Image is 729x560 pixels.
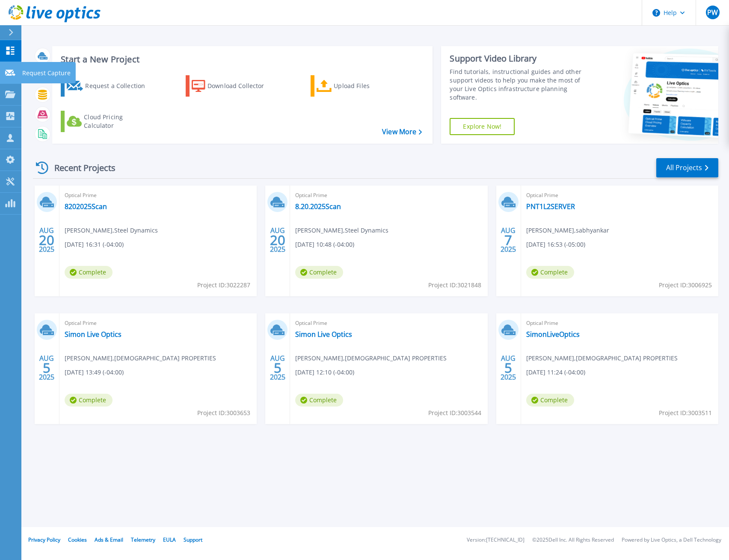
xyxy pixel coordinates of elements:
span: Project ID: 3003653 [197,408,250,418]
li: Version: [TECHNICAL_ID] [467,537,525,543]
span: Complete [526,394,574,407]
p: Request Capture [22,62,71,84]
div: AUG 2025 [500,224,516,256]
div: AUG 2025 [39,352,55,383]
a: Cloud Pricing Calculator [61,111,156,132]
span: 20 [270,236,285,244]
span: Complete [526,266,574,279]
span: Optical Prime [65,318,252,328]
span: [PERSON_NAME] , [DEMOGRAPHIC_DATA] PROPERTIES [295,354,447,363]
span: Optical Prime [526,318,713,328]
a: EULA [163,536,176,543]
span: [PERSON_NAME] , sabhyankar [526,226,609,235]
a: Cookies [68,536,87,543]
a: Simon Live Optics [65,330,121,339]
div: Cloud Pricing Calculator [84,113,152,130]
div: Download Collector [207,77,276,94]
span: PW [707,9,718,16]
span: 5 [43,364,50,371]
a: Ads & Email [95,536,123,543]
a: Download Collector [186,75,281,97]
span: Complete [295,266,343,279]
span: 20 [39,236,54,244]
span: Optical Prime [295,191,482,200]
span: [PERSON_NAME] , [DEMOGRAPHIC_DATA] PROPERTIES [526,354,678,363]
span: [PERSON_NAME] , [DEMOGRAPHIC_DATA] PROPERTIES [65,354,216,363]
span: [DATE] 11:24 (-04:00) [526,368,585,377]
a: Request a Collection [61,75,156,97]
a: Privacy Policy [28,536,60,543]
span: Project ID: 3003544 [428,408,481,418]
div: AUG 2025 [270,352,286,383]
span: [DATE] 16:31 (-04:00) [65,240,124,249]
span: Complete [65,266,113,279]
span: 7 [504,236,512,244]
div: Recent Projects [33,157,127,178]
span: [DATE] 10:48 (-04:00) [295,240,354,249]
span: [PERSON_NAME] , Steel Dynamics [65,226,158,235]
a: Simon Live Optics [295,330,352,339]
div: Support Video Library [450,53,590,64]
a: 8.20.2025Scan [295,202,341,211]
span: Optical Prime [65,191,252,200]
span: Optical Prime [526,191,713,200]
span: Complete [65,394,113,407]
div: AUG 2025 [270,224,286,256]
a: Upload Files [311,75,406,97]
div: AUG 2025 [500,352,516,383]
span: Project ID: 3003511 [659,408,712,418]
li: Powered by Live Optics, a Dell Technology [622,537,721,543]
a: SimonLiveOptics [526,330,580,339]
span: Complete [295,394,343,407]
span: [PERSON_NAME] , Steel Dynamics [295,226,388,235]
div: Upload Files [334,77,402,94]
span: 5 [274,364,282,371]
h3: Start a New Project [61,55,422,64]
span: [DATE] 16:53 (-05:00) [526,240,585,249]
span: Project ID: 3022287 [197,280,250,290]
li: © 2025 Dell Inc. All Rights Reserved [532,537,614,543]
a: All Projects [656,158,718,177]
a: Support [184,536,202,543]
a: 8202025Scan [65,202,107,211]
a: View More [382,128,422,136]
span: Optical Prime [295,318,482,328]
span: [DATE] 13:49 (-04:00) [65,368,124,377]
div: AUG 2025 [39,224,55,256]
div: Request a Collection [85,77,154,94]
span: [DATE] 12:10 (-04:00) [295,368,354,377]
a: Explore Now! [450,118,515,135]
a: Telemetry [131,536,155,543]
a: PNT1L2SERVER [526,202,575,211]
span: Project ID: 3021848 [428,280,481,290]
span: 5 [504,364,512,371]
div: Find tutorials, instructional guides and other support videos to help you make the most of your L... [450,68,590,102]
span: Project ID: 3006925 [659,280,712,290]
